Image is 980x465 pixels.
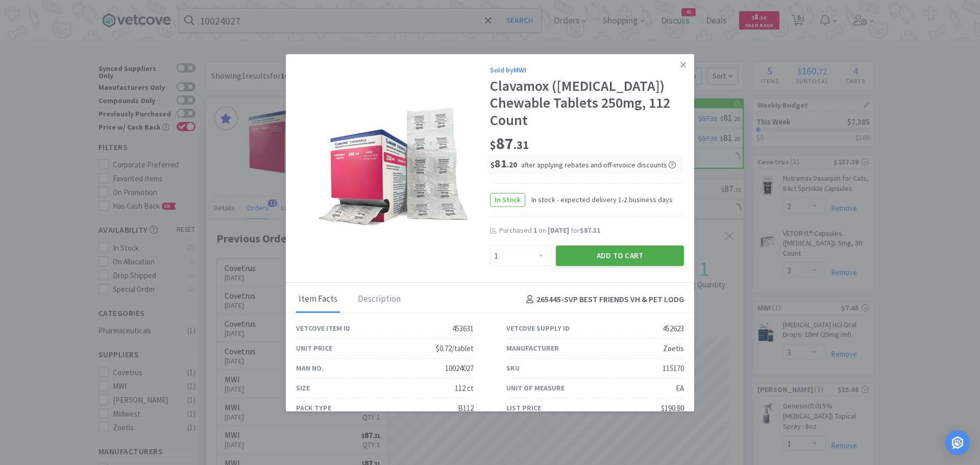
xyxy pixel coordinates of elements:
h4: 265445 - SVP BEST FRIENDS VH & PET LODG [522,293,684,306]
div: EA [676,382,684,395]
div: Description [355,287,403,312]
div: Open Intercom Messenger [945,430,970,455]
span: 81 [491,156,517,170]
span: $ [491,160,495,169]
span: [DATE] [548,226,569,235]
div: 112 ct [455,382,474,395]
div: Size [296,382,310,394]
div: 10024027 [445,362,474,375]
div: Vetcove Item ID [296,323,350,334]
div: B112 [458,402,474,414]
span: . 31 [513,138,529,152]
div: SKU [506,362,520,374]
div: $0.72/tablet [436,342,474,355]
span: 1 [533,226,537,235]
div: Unit of Measure [506,382,565,394]
span: In Stock [491,193,525,206]
span: . 20 [507,160,517,169]
span: $ [490,138,496,152]
div: Sold by MWI [490,64,684,76]
span: 87 [490,133,529,154]
div: 453631 [452,323,474,335]
div: Clavamox ([MEDICAL_DATA]) Chewable Tablets 250mg, 112 Count [490,78,684,129]
div: Pack Type [296,402,331,413]
div: $190.80 [661,402,684,414]
img: 121f9339700e45319c2b3dc90514f7a1_452623.png [316,101,470,229]
div: Zoetis [663,342,684,355]
div: Purchased on for [499,226,684,236]
div: Man No. [296,362,324,374]
span: after applying rebates and off-invoice discounts [521,160,676,169]
div: Vetcove Supply ID [506,323,570,334]
div: 452623 [663,323,684,335]
div: List Price [506,402,541,413]
div: Manufacturer [506,342,559,354]
span: In stock - expected delivery 1-2 business days [525,194,673,205]
button: Add to Cart [556,246,684,266]
span: $87.31 [580,226,600,235]
div: 115170 [663,362,684,375]
div: Item Facts [296,287,340,312]
div: Unit Price [296,342,332,354]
